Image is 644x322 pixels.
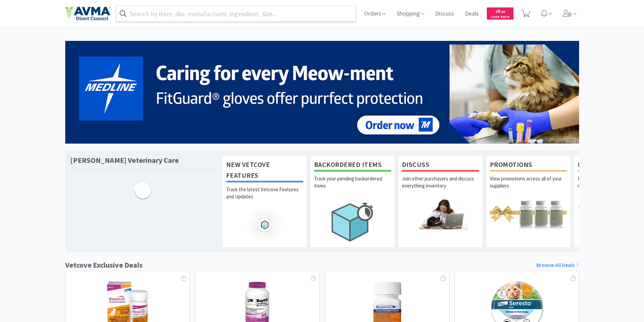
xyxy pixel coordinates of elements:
p: Track your pending backordered items [314,175,391,199]
input: Search by item, sku, manufacturer, ingredient, size... [116,6,356,21]
img: hero_promotions.png [490,199,567,229]
h1: Backordered Items [314,159,391,172]
span: . 00 [500,9,505,14]
a: $0.00Cash Back [487,4,514,23]
a: Backordered ItemsTrack your pending backordered items [310,155,395,247]
h1: New Vetcove Features [226,159,303,182]
img: hero_discuss.png [402,199,479,229]
a: PromotionsView promotions across all of your suppliers [486,155,571,247]
p: Track the latest Vetcove Features and Updates [226,186,303,209]
a: DiscussJoin other purchasers and discuss everything inventory [398,155,483,247]
a: New Vetcove FeaturesTrack the latest Vetcove Features and Updates [222,155,307,247]
h1: Promotions [490,159,567,172]
span: Cash Back [491,15,509,20]
a: Discuss [432,11,457,17]
img: hero_backorders.png [314,199,391,245]
a: Deals [462,11,481,17]
img: 5b85490d2c9a43ef9873369d65f5cc4c_481.png [65,41,579,144]
span: $ [496,9,497,14]
h1: Vetcove Exclusive Deals [65,259,143,271]
span: 0 [496,8,505,14]
p: View promotions across all of your suppliers [490,175,567,199]
img: hero_feature_roadmap.png [226,209,303,240]
h1: [PERSON_NAME] Veterinary Care [70,155,179,165]
h1: Discuss [402,159,479,172]
a: Browse All Deals [536,261,579,270]
p: Join other purchasers and discuss everything inventory [402,175,479,199]
img: e4e33dab9f054f5782a47901c742baa9_102.png [65,6,111,21]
